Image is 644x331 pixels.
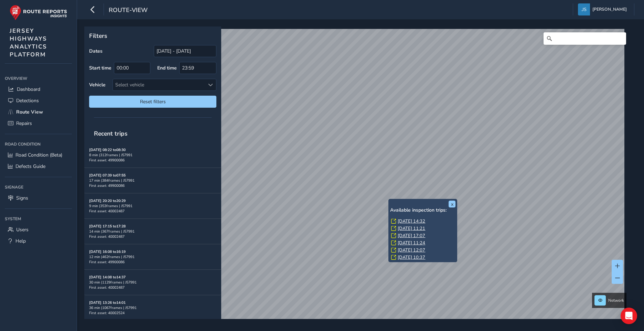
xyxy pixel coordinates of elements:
div: 17 min | 384 frames | J57991 [89,178,216,183]
a: Detections [5,95,72,106]
a: Signs [5,192,72,204]
span: Network [608,298,624,303]
a: [DATE] 14:32 [398,218,425,224]
span: Reset filters [94,98,211,105]
div: 36 min | 1067 frames | J57991 [89,305,216,310]
span: route-view [109,6,148,15]
img: diamond-layout [578,3,590,15]
span: Users [16,226,29,233]
a: Defects Guide [5,161,72,172]
a: Help [5,235,72,247]
strong: [DATE] 13:26 to 14:01 [89,300,126,305]
canvas: Map [87,29,624,327]
span: First asset: 40002487 [89,209,125,214]
img: rr logo [10,5,67,20]
span: First asset: 49900086 [89,158,125,163]
span: Detections [16,97,39,104]
strong: [DATE] 07:39 to 07:55 [89,173,126,178]
span: Dashboard [17,86,40,93]
a: [DATE] 11:21 [398,225,425,232]
div: Overview [5,73,72,84]
label: Vehicle [89,82,106,88]
div: 8 min | 312 frames | J57991 [89,152,216,158]
a: Route View [5,106,72,118]
span: [PERSON_NAME] [592,3,627,15]
span: Recent trips [89,125,132,142]
a: [DATE] 11:24 [398,240,425,246]
a: [DATE] 10:37 [398,254,425,260]
div: 30 min | 1129 frames | J57991 [89,280,216,285]
span: Repairs [16,120,32,127]
label: End time [157,65,177,71]
span: First asset: 49900086 [89,259,125,265]
a: Repairs [5,118,72,129]
span: First asset: 40002487 [89,285,125,290]
div: System [5,214,72,224]
a: [DATE] 17:07 [398,233,425,239]
div: 14 min | 367 frames | J57991 [89,229,216,234]
span: First asset: 40002487 [89,234,125,239]
input: Search [544,32,626,45]
label: Start time [89,65,111,71]
strong: [DATE] 20:20 to 20:29 [89,198,126,203]
button: [PERSON_NAME] [578,3,629,15]
span: Defects Guide [15,163,45,170]
span: JERSEY HIGHWAYS ANALYTICS PLATFORM [10,27,47,58]
h6: Available inspection trips: [390,207,455,213]
button: Reset filters [89,96,216,108]
span: Route View [16,109,43,115]
div: Select vehicle [113,79,205,90]
a: Dashboard [5,84,72,95]
div: 12 min | 462 frames | J57991 [89,254,216,259]
div: Signage [5,182,72,192]
a: Road Condition (Beta) [5,149,72,161]
strong: [DATE] 14:08 to 14:37 [89,275,126,280]
a: [DATE] 12:07 [398,247,425,253]
span: Signs [16,195,28,201]
span: Road Condition (Beta) [15,152,62,158]
strong: [DATE] 08:22 to 08:30 [89,147,126,152]
strong: [DATE] 16:08 to 16:19 [89,249,126,254]
div: Open Intercom Messenger [621,308,637,324]
span: First asset: 40002524 [89,310,125,316]
button: x [449,201,455,207]
p: Filters [89,31,216,40]
strong: [DATE] 17:15 to 17:28 [89,224,126,229]
div: Road Condition [5,139,72,149]
div: 9 min | 353 frames | J57991 [89,203,216,209]
span: First asset: 49900086 [89,183,125,188]
label: Dates [89,48,103,54]
a: Users [5,224,72,235]
span: Help [15,238,26,244]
